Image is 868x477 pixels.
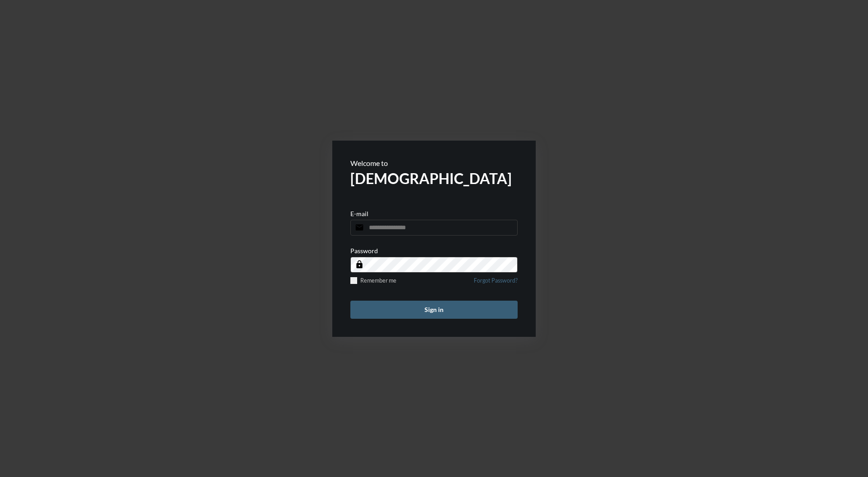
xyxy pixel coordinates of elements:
button: Sign in [350,301,518,319]
p: E-mail [350,210,368,217]
p: Welcome to [350,159,518,167]
a: Forgot Password? [474,277,518,289]
p: Password [350,247,378,255]
h2: [DEMOGRAPHIC_DATA] [350,170,518,187]
label: Remember me [350,277,396,284]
